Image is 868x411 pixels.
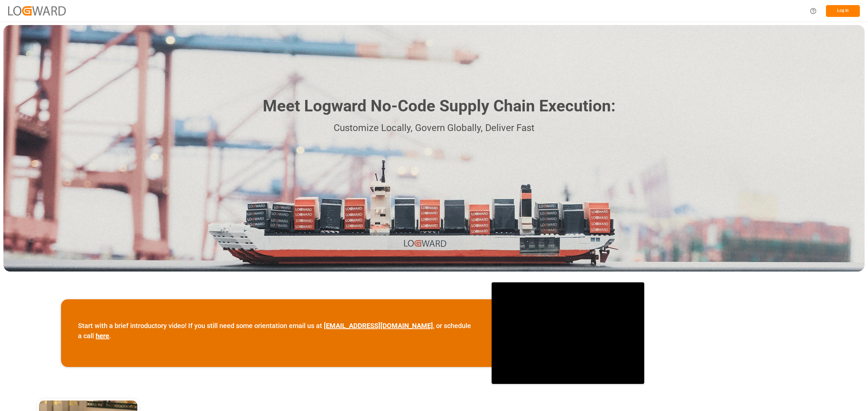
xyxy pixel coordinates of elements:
iframe: video [492,282,644,384]
button: Help Center [806,3,821,19]
a: [EMAIL_ADDRESS][DOMAIN_NAME] [324,322,433,330]
h1: Meet Logward No-Code Supply Chain Execution: [263,94,615,118]
a: here [96,332,109,340]
p: Start with a brief introductory video! If you still need some orientation email us at , or schedu... [78,321,475,341]
p: Customize Locally, Govern Globally, Deliver Fast [253,121,615,136]
button: Log In [826,5,860,17]
img: Logward_new_orange.png [8,6,66,15]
